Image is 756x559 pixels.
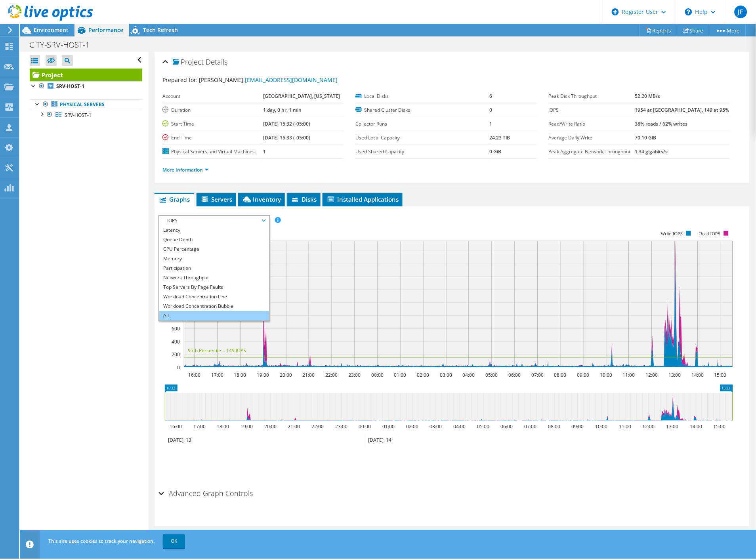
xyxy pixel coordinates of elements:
[440,372,452,378] text: 03:00
[234,372,246,378] text: 18:00
[454,424,466,430] text: 04:00
[172,338,180,345] text: 400
[549,120,635,128] label: Read/Write Ratio
[158,486,253,502] h2: Advanced Graph Controls
[549,134,635,142] label: Average Daily Write
[162,76,198,84] label: Prepared for:
[159,282,269,292] li: Top Servers By Page Faults
[372,372,384,378] text: 00:00
[572,424,584,430] text: 09:00
[692,372,704,378] text: 14:00
[355,134,489,142] label: Used Local Capacity
[554,372,567,378] text: 08:00
[159,235,269,244] li: Queue Depth
[619,424,632,430] text: 11:00
[355,120,489,128] label: Collector Runs
[394,372,407,378] text: 01:00
[200,195,232,203] span: Servers
[206,57,227,67] span: Details
[699,231,721,237] text: Read IOPS
[623,372,635,378] text: 11:00
[263,93,340,99] b: [GEOGRAPHIC_DATA], [US_STATE]
[212,372,224,378] text: 17:00
[172,351,180,358] text: 200
[170,424,182,430] text: 16:00
[159,244,269,254] li: CPU Percentage
[549,148,635,156] label: Peak Aggregate Network Throughput
[241,424,253,430] text: 19:00
[263,148,266,155] b: 1
[685,8,692,15] svg: \n
[714,424,726,430] text: 15:00
[177,364,180,371] text: 0
[162,92,263,100] label: Account
[158,195,190,203] span: Graphs
[677,24,710,36] a: Share
[490,120,493,127] b: 1
[635,93,661,99] b: 52.20 MB/s
[257,372,269,378] text: 19:00
[549,106,635,114] label: IOPS
[355,148,489,156] label: Used Shared Capacity
[355,92,489,100] label: Local Disks
[291,195,317,203] span: Disks
[159,263,269,273] li: Participation
[163,216,265,225] span: IOPS
[577,372,590,378] text: 09:00
[188,347,246,354] text: 95th Percentile = 149 IOPS
[159,225,269,235] li: Latency
[666,424,679,430] text: 13:00
[265,424,277,430] text: 20:00
[189,372,201,378] text: 16:00
[163,534,185,549] a: OK
[159,311,269,321] li: All
[143,26,178,34] span: Tech Refresh
[263,107,302,113] b: 1 day, 0 hr, 1 min
[359,424,371,430] text: 00:00
[172,325,180,332] text: 600
[245,76,338,84] a: [EMAIL_ADDRESS][DOMAIN_NAME]
[509,372,521,378] text: 06:00
[263,134,310,141] b: [DATE] 15:33 (-05:00)
[646,372,658,378] text: 12:00
[88,26,123,34] span: Performance
[525,424,537,430] text: 07:00
[383,424,395,430] text: 01:00
[159,254,269,263] li: Memory
[312,424,324,430] text: 22:00
[548,424,561,430] text: 08:00
[280,372,292,378] text: 20:00
[549,92,635,100] label: Peak Disk Throughput
[162,106,263,114] label: Duration
[486,372,498,378] text: 05:00
[288,424,300,430] text: 21:00
[407,424,419,430] text: 02:00
[162,134,263,142] label: End Time
[501,424,513,430] text: 06:00
[600,372,613,378] text: 10:00
[56,83,84,90] b: SRV-HOST-1
[430,424,442,430] text: 03:00
[326,372,338,378] text: 22:00
[635,120,688,127] b: 38% reads / 62% writes
[635,148,668,155] b: 1.34 gigabits/s
[643,424,655,430] text: 12:00
[242,195,281,203] span: Inventory
[48,538,155,545] span: This site uses cookies to track your navigation.
[735,6,747,18] span: JF
[532,372,544,378] text: 07:00
[635,134,657,141] b: 70.10 GiB
[30,110,142,120] a: SRV-HOST-1
[159,301,269,311] li: Workload Concentration Bubble
[477,424,490,430] text: 05:00
[661,231,683,237] text: Write IOPS
[635,107,729,113] b: 1954 at [GEOGRAPHIC_DATA], 149 at 95%
[263,120,310,127] b: [DATE] 15:32 (-05:00)
[326,195,399,203] span: Installed Applications
[303,372,315,378] text: 21:00
[355,106,489,114] label: Shared Cluster Disks
[162,166,209,173] a: More Information
[162,148,263,156] label: Physical Servers and Virtual Machines
[159,273,269,282] li: Network Throughput
[30,81,142,92] a: SRV-HOST-1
